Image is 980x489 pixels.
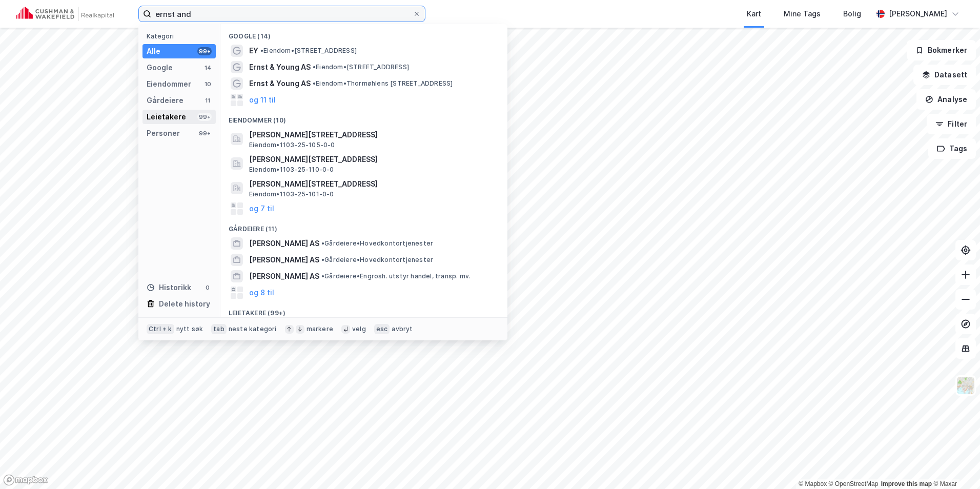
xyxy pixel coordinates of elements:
[929,440,980,489] div: Kontrollprogram for chat
[197,129,212,137] div: 99+
[249,178,495,190] span: [PERSON_NAME][STREET_ADDRESS]
[249,129,495,141] span: [PERSON_NAME][STREET_ADDRESS]
[229,325,277,333] div: neste kategori
[249,166,334,174] span: Eiendom • 1103-25-110-0-0
[313,63,316,71] span: •
[249,94,276,106] button: og 11 til
[147,94,183,107] div: Gårdeiere
[321,239,324,247] span: •
[929,440,980,489] iframe: Chat Widget
[249,287,274,299] button: og 8 til
[907,40,976,60] button: Bokmerker
[147,62,173,74] div: Google
[392,325,413,333] div: avbryt
[784,8,821,20] div: Mine Tags
[260,47,263,54] span: •
[197,47,212,55] div: 99+
[203,283,212,292] div: 0
[249,270,319,282] span: [PERSON_NAME] AS
[313,79,316,87] span: •
[147,127,180,139] div: Personer
[799,480,827,487] a: Mapbox
[203,80,212,88] div: 10
[147,324,174,334] div: Ctrl + k
[220,24,507,43] div: Google (14)
[928,138,976,159] button: Tags
[747,8,761,20] div: Kart
[307,325,333,333] div: markere
[249,61,311,73] span: Ernst & Young AS
[321,256,433,264] span: Gårdeiere • Hovedkontortjenester
[3,474,48,486] a: Mapbox homepage
[249,77,311,90] span: Ernst & Young AS
[249,141,335,149] span: Eiendom • 1103-25-105-0-0
[220,108,507,127] div: Eiendommer (10)
[913,65,976,85] button: Datasett
[147,32,216,40] div: Kategori
[881,480,932,487] a: Improve this map
[249,254,319,266] span: [PERSON_NAME] AS
[927,114,976,134] button: Filter
[956,376,975,395] img: Z
[220,217,507,235] div: Gårdeiere (11)
[211,324,227,334] div: tab
[321,272,471,280] span: Gårdeiere • Engrosh. utstyr handel, transp. mv.
[151,6,413,22] input: Søk på adresse, matrikkel, gårdeiere, leietakere eller personer
[249,153,495,166] span: [PERSON_NAME][STREET_ADDRESS]
[321,239,433,248] span: Gårdeiere • Hovedkontortjenester
[147,45,160,57] div: Alle
[203,64,212,72] div: 14
[203,96,212,105] div: 11
[374,324,390,334] div: esc
[889,8,947,20] div: [PERSON_NAME]
[249,202,274,215] button: og 7 til
[352,325,366,333] div: velg
[313,79,453,88] span: Eiendom • Thormøhlens [STREET_ADDRESS]
[176,325,203,333] div: nytt søk
[147,78,191,90] div: Eiendommer
[843,8,861,20] div: Bolig
[829,480,879,487] a: OpenStreetMap
[220,301,507,319] div: Leietakere (99+)
[321,256,324,263] span: •
[16,7,114,21] img: cushman-wakefield-realkapital-logo.202ea83816669bd177139c58696a8fa1.svg
[249,45,258,57] span: EY
[147,281,191,294] div: Historikk
[249,237,319,250] span: [PERSON_NAME] AS
[321,272,324,280] span: •
[313,63,409,71] span: Eiendom • [STREET_ADDRESS]
[916,89,976,110] button: Analyse
[249,190,334,198] span: Eiendom • 1103-25-101-0-0
[260,47,357,55] span: Eiendom • [STREET_ADDRESS]
[147,111,186,123] div: Leietakere
[197,113,212,121] div: 99+
[159,298,210,310] div: Delete history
